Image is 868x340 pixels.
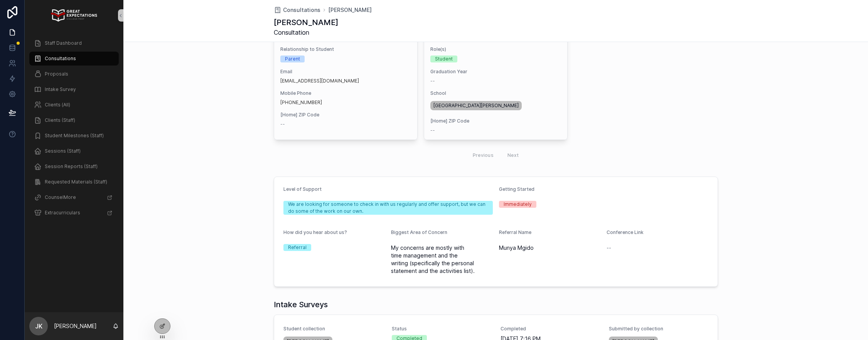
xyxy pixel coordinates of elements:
[391,244,493,275] span: My concerns are mostly with time management and the writing (specifically the personal statement ...
[45,194,76,200] span: CounselMore
[280,90,411,96] span: Mobile Phone
[45,179,107,185] span: Requested Materials (Staff)
[504,201,532,208] div: Immediately
[392,326,491,332] span: Status
[274,299,328,310] h1: Intake Surveys
[430,90,561,96] span: School
[45,40,82,46] span: Staff Dashboard
[51,9,97,22] img: App logo
[54,322,97,330] p: [PERSON_NAME]
[29,113,119,127] a: Clients (Staff)
[45,133,104,139] span: Student Milestones (Staff)
[280,112,411,118] span: [Home] ZIP Code
[29,144,119,158] a: Sessions (Staff)
[285,56,300,62] div: Parent
[45,117,75,123] span: Clients (Staff)
[274,17,338,28] h1: [PERSON_NAME]
[430,118,561,124] span: [Home] ZIP Code
[283,6,320,14] span: Consultations
[430,78,435,84] span: --
[328,6,372,14] a: [PERSON_NAME]
[283,229,347,235] span: How did you hear about us?
[288,201,488,215] div: We are looking for someone to check in with us regularly and offer support, but we can do some of...
[29,98,119,112] a: Clients (All)
[45,86,76,93] span: Intake Survey
[283,326,383,332] span: Student collection
[501,326,600,332] span: Completed
[29,190,119,204] a: CounselMore
[609,326,708,332] span: Submitted by collection
[29,175,119,189] a: Requested Materials (Staff)
[45,102,70,108] span: Clients (All)
[499,244,601,252] span: Munya Mgido
[25,31,123,230] div: scrollable content
[45,148,81,154] span: Sessions (Staff)
[607,244,611,252] span: --
[433,103,519,109] span: [GEOGRAPHIC_DATA][PERSON_NAME]
[29,52,119,66] a: Consultations
[280,78,359,84] a: [EMAIL_ADDRESS][DOMAIN_NAME]
[280,69,411,75] span: Email
[29,129,119,143] a: Student Milestones (Staff)
[45,71,68,77] span: Proposals
[607,229,644,235] span: Conference Link
[280,99,322,106] a: [PHONE_NUMBER]
[29,160,119,173] a: Session Reports (Staff)
[280,121,285,127] span: --
[435,56,453,62] div: Student
[391,229,447,235] span: Biggest Area of Concern
[35,321,42,331] span: JK
[45,210,80,216] span: Extracurriculars
[274,28,338,37] span: Consultation
[45,163,98,170] span: Session Reports (Staff)
[29,82,119,96] a: Intake Survey
[29,67,119,81] a: Proposals
[430,69,561,75] span: Graduation Year
[499,186,534,192] span: Getting Started
[499,229,531,235] span: Referral Name
[29,206,119,220] a: Extracurriculars
[274,6,320,14] a: Consultations
[288,244,307,251] div: Referral
[283,186,322,192] span: Level of Support
[45,56,76,62] span: Consultations
[430,127,435,133] span: --
[29,36,119,50] a: Staff Dashboard
[430,46,561,52] span: Role(s)
[280,46,411,52] span: Relationship to Student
